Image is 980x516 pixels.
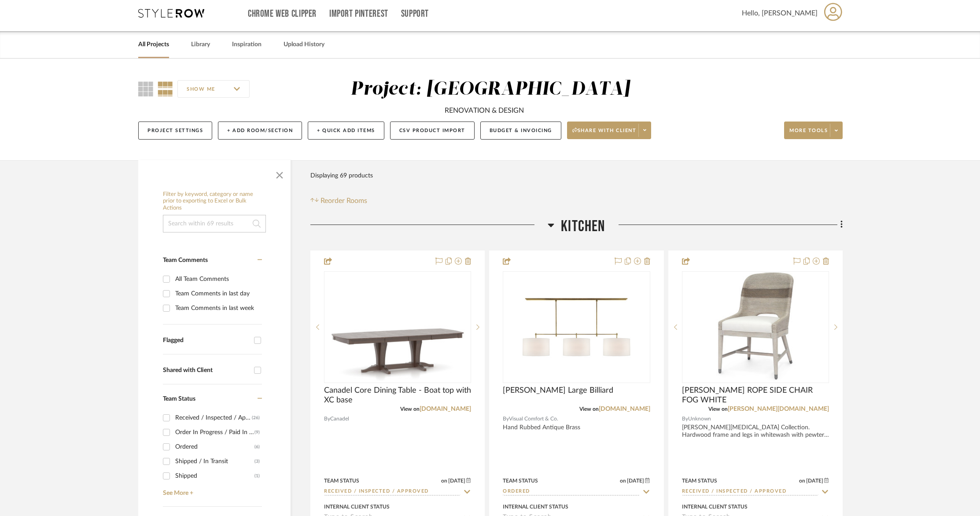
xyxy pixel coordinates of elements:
[503,386,613,395] span: [PERSON_NAME] Large Billiard
[682,272,829,383] div: 0
[254,454,260,468] div: (3)
[138,122,212,140] button: Project Settings
[163,257,208,263] span: Team Comments
[324,488,461,496] input: Type to Search…
[683,273,828,382] img: FRITZ ROPE SIDE CHAIR FOG WHITE
[708,406,728,412] span: View on
[620,478,626,483] span: on
[252,411,260,425] div: (26)
[310,195,367,206] button: Reorder Rooms
[175,440,254,454] div: Ordered
[503,272,649,383] div: 0
[284,39,324,51] a: Upload History
[445,105,524,116] div: RENOVATION & DESIGN
[682,415,688,423] span: By
[254,469,260,483] div: (1)
[682,477,717,485] div: Team Status
[232,39,262,51] a: Inspiration
[175,287,260,301] div: Team Comments in last day
[682,488,818,496] input: Type to Search…
[310,167,373,184] div: Displaying 69 products
[175,411,252,425] div: Received / Inspected / Approved
[789,127,828,140] span: More tools
[742,8,818,18] span: Hello, [PERSON_NAME]
[447,478,466,484] span: [DATE]
[784,122,843,139] button: More tools
[324,415,330,423] span: By
[805,478,824,484] span: [DATE]
[682,503,748,511] div: Internal Client Status
[324,477,359,485] div: Team Status
[175,469,254,483] div: Shipped
[682,386,829,405] span: [PERSON_NAME] ROPE SIDE CHAIR FOG WHITE
[163,337,250,344] div: Flagged
[163,367,250,374] div: Shared with Client
[308,122,384,140] button: + Quick Add Items
[572,127,637,140] span: Share with client
[567,122,652,139] button: Share with client
[161,483,262,497] a: See More +
[688,415,711,423] span: Unknown
[218,122,302,140] button: + Add Room/Section
[321,195,367,206] span: Reorder Rooms
[329,10,388,18] a: Import Pinterest
[503,477,538,485] div: Team Status
[509,415,558,423] span: Visual Comfort & Co.
[400,406,420,412] span: View on
[175,301,260,315] div: Team Comments in last week
[254,440,260,454] div: (6)
[390,122,475,140] button: CSV Product Import
[330,415,349,423] span: Canadel
[254,425,260,439] div: (9)
[401,10,429,18] a: Support
[420,406,471,412] a: [DOMAIN_NAME]
[163,191,266,212] h6: Filter by keyword, category or name prior to exporting to Excel or Bulk Actions
[191,39,210,51] a: Library
[799,478,805,483] span: on
[163,215,266,232] input: Search within 69 results
[579,406,599,412] span: View on
[521,272,631,382] img: Bryant Large Billiard
[163,396,195,402] span: Team Status
[626,478,645,484] span: [DATE]
[350,80,630,99] div: Project: [GEOGRAPHIC_DATA]
[325,273,470,382] img: Canadel Core Dining Table - Boat top with XC base
[599,406,650,412] a: [DOMAIN_NAME]
[175,425,254,439] div: Order In Progress / Paid In Full w/ Freight, No Balance due
[324,272,471,383] div: 0
[138,39,169,51] a: All Projects
[503,488,639,496] input: Type to Search…
[561,217,605,236] span: Kitchen
[441,478,447,483] span: on
[324,386,471,405] span: Canadel Core Dining Table - Boat top with XC base
[503,415,509,423] span: By
[728,406,829,412] a: [PERSON_NAME][DOMAIN_NAME]
[324,503,390,511] div: Internal Client Status
[175,272,260,286] div: All Team Comments
[248,10,317,18] a: Chrome Web Clipper
[503,503,568,511] div: Internal Client Status
[271,165,288,182] button: Close
[175,454,254,468] div: Shipped / In Transit
[480,122,561,140] button: Budget & Invoicing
